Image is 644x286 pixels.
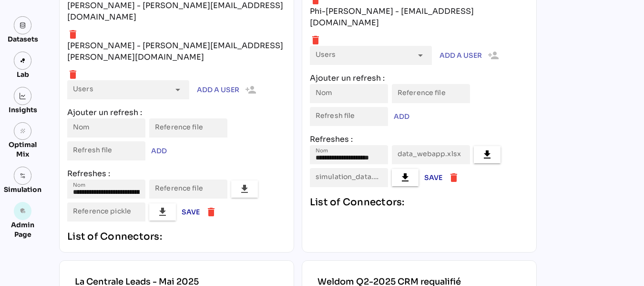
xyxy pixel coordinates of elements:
div: Refreshes : [67,168,286,180]
img: lab.svg [20,57,26,64]
i: delete [448,172,460,183]
i: grain [20,128,26,135]
div: List of Connectors: [310,195,529,210]
button: Save [422,170,444,185]
img: graph.svg [20,93,26,99]
span: Add a user [440,50,482,61]
img: data.svg [20,22,26,29]
div: List of Connectors: [67,229,286,244]
input: Nom [316,84,382,103]
img: settings.svg [20,172,26,179]
i: arrow_drop_down [415,50,426,61]
button: ADD [392,109,411,124]
div: Admin Page [4,220,41,239]
i: file_download [481,149,493,160]
i: file_download [157,206,168,218]
i: delete [67,29,79,40]
div: Refreshes : [310,134,529,145]
span: ADD [394,111,409,122]
input: Nom [316,145,382,164]
div: Ajouter un refresh : [310,73,529,84]
span: Add a user [197,84,239,95]
i: delete [310,34,321,46]
input: Nom [73,118,140,138]
input: Nom [73,180,140,199]
i: person_add [482,50,499,61]
i: file_download [239,183,250,195]
i: person_add [239,84,256,95]
div: Insights [9,105,37,115]
i: admin_panel_settings [20,208,26,214]
div: Phi-[PERSON_NAME] - [EMAIL_ADDRESS][DOMAIN_NAME] [310,6,529,29]
i: arrow_drop_down [172,84,184,95]
i: file_download [399,172,411,183]
div: Datasets [8,34,38,44]
button: Add a user [438,46,501,65]
div: Lab [12,70,33,79]
div: [PERSON_NAME] - [PERSON_NAME][EMAIL_ADDRESS][PERSON_NAME][DOMAIN_NAME] [67,40,286,63]
button: Add a user [195,80,258,99]
div: Ajouter un refresh : [67,107,286,118]
span: Save [424,172,442,183]
button: ADD [149,143,169,159]
div: Optimal Mix [4,140,41,159]
span: ADD [151,145,167,157]
i: delete [67,69,79,80]
i: delete [205,206,217,218]
button: Save [180,204,202,220]
div: Simulation [4,185,41,194]
span: Save [182,206,200,218]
